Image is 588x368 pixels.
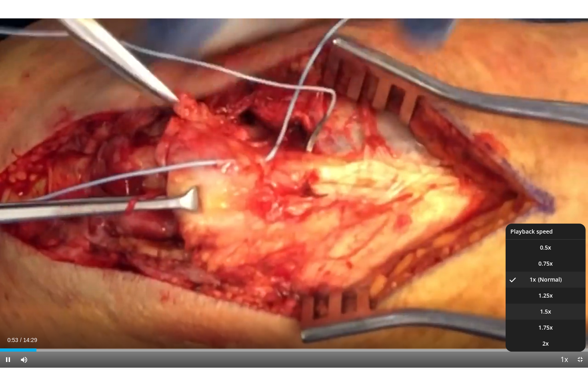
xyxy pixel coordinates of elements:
button: Exit Fullscreen [572,352,588,368]
span: 0.5x [540,244,551,252]
span: 0.75x [538,260,553,268]
span: / [20,337,22,343]
span: 1.5x [540,308,551,316]
span: 1.75x [538,324,553,332]
span: 1x [530,276,536,284]
span: 0:53 [7,337,18,343]
span: 1.25x [538,292,553,300]
span: 14:29 [23,337,37,343]
span: 2x [542,340,549,348]
button: Playback Rate [556,352,572,368]
button: Mute [16,352,32,368]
